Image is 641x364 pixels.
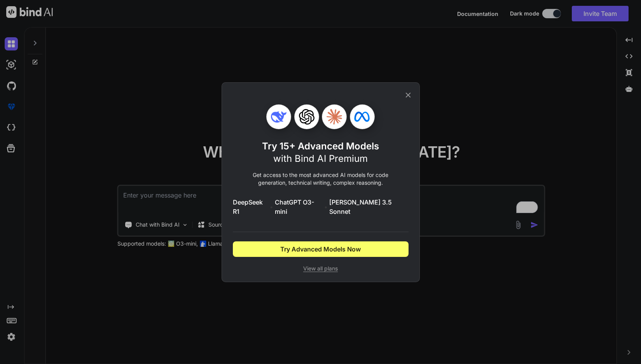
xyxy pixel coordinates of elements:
span: View all plans [233,265,409,272]
button: Try Advanced Models Now [233,241,409,257]
span: • [270,202,273,211]
span: ChatGPT O3-mini [275,198,323,216]
span: with Bind AI Premium [273,153,368,164]
img: Deepseek [271,109,286,125]
span: [PERSON_NAME] 3.5 Sonnet [329,198,408,216]
span: • [324,202,328,211]
h1: Try 15+ Advanced Models [262,140,379,165]
p: Get access to the most advanced AI models for code generation, technical writing, complex reasoning. [233,171,409,187]
span: DeepSeek R1 [233,198,268,216]
span: Try Advanced Models Now [280,244,361,254]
